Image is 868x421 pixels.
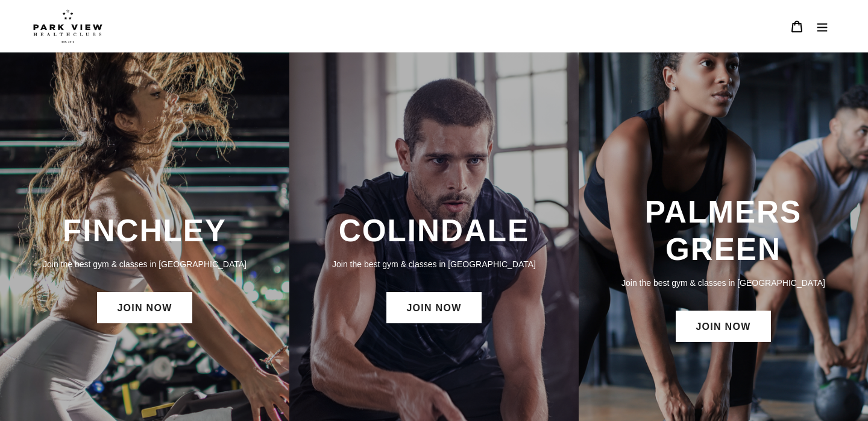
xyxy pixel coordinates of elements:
a: JOIN NOW: Palmers Green Membership [676,311,770,342]
a: JOIN NOW: Finchley Membership [97,292,192,323]
a: JOIN NOW: Colindale Membership [386,292,481,323]
button: Menu [810,13,835,39]
h3: PALMERS GREEN [591,194,856,268]
p: Join the best gym & classes in [GEOGRAPHIC_DATA] [12,258,277,271]
p: Join the best gym & classes in [GEOGRAPHIC_DATA] [591,276,856,290]
h3: FINCHLEY [12,212,277,249]
h3: COLINDALE [301,212,567,249]
p: Join the best gym & classes in [GEOGRAPHIC_DATA] [301,258,567,271]
img: Park view health clubs is a gym near you. [33,9,102,43]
